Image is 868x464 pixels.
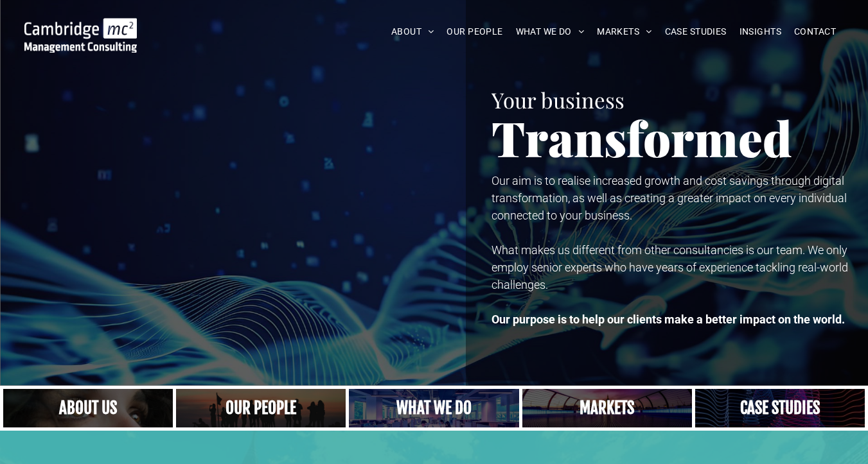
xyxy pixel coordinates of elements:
strong: Our purpose is to help our clients make a better impact on the world. [492,313,845,326]
span: Your business [492,85,624,114]
a: MARKETS [590,22,658,42]
a: CASE STUDIES [659,22,733,42]
span: Our aim is to realise increased growth and cost savings through digital transformation, as well a... [492,174,847,222]
a: WHAT WE DO [509,22,591,42]
a: CASE STUDIES | See an Overview of All Our Case Studies | Cambridge Management Consulting [695,389,865,427]
img: Go to Homepage [24,18,137,53]
a: Your Business Transformed | Cambridge Management Consulting [24,20,137,33]
a: A yoga teacher lifting his whole body off the ground in the peacock pose [349,389,518,427]
a: OUR PEOPLE [440,22,509,42]
a: Telecoms | Decades of Experience Across Multiple Industries & Regions [522,389,692,427]
span: Transformed [492,105,792,169]
a: INSIGHTS [733,22,788,42]
span: What makes us different from other consultancies is our team. We only employ senior experts who h... [492,243,848,291]
a: A crowd in silhouette at sunset, on a rise or lookout point [176,389,346,427]
a: ABOUT [385,22,441,42]
a: CONTACT [788,22,842,42]
a: Close up of woman's face, centered on her eyes [3,389,173,427]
